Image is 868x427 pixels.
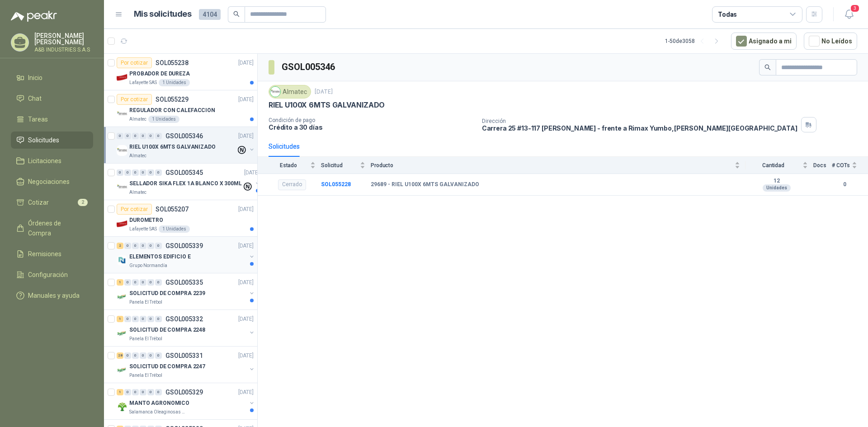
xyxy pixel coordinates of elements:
th: Producto [371,157,745,174]
p: GSOL005345 [165,169,203,176]
div: 0 [132,389,139,395]
a: Negociaciones [11,173,93,190]
img: Logo peakr [11,11,57,22]
div: 1 Unidades [159,79,190,86]
p: [DATE] [238,315,254,324]
div: Todas [718,9,737,19]
p: [DATE] [238,132,254,141]
div: 0 [140,169,146,176]
div: 1 [117,316,123,322]
button: 3 [841,6,857,23]
a: Chat [11,90,93,107]
p: GSOL005329 [165,389,203,395]
span: Configuración [28,270,68,280]
a: Solicitudes [11,131,93,149]
div: 0 [124,316,131,322]
p: [DATE] [315,88,333,96]
span: Solicitudes [28,135,59,145]
span: Negociaciones [28,177,70,187]
p: Panela El Trébol [129,335,162,343]
div: 0 [132,279,139,286]
div: 0 [124,169,131,176]
div: 0 [155,279,162,286]
span: Estado [269,162,308,169]
img: Company Logo [117,328,127,339]
p: RIEL U100X 6MTS GALVANIZADO [269,100,385,110]
div: 0 [155,243,162,249]
div: Por cotizar [117,94,152,105]
p: GSOL005335 [165,279,203,286]
p: SOLICITUD DE COMPRA 2248 [129,326,205,334]
p: GSOL005339 [165,243,203,249]
div: 0 [124,389,131,395]
a: 1 0 0 0 0 0 GSOL005329[DATE] Company LogoMANTO AGRONOMICOSalamanca Oleaginosas SAS [117,387,255,416]
div: 0 [140,389,146,395]
div: 0 [132,169,139,176]
span: search [764,64,771,70]
div: 0 [147,243,154,249]
span: Cotizar [28,197,49,207]
th: Solicitud [321,157,371,174]
h1: Mis solicitudes [134,8,192,21]
p: GSOL005331 [165,352,203,359]
div: 28 [117,352,123,359]
a: SOL055228 [321,181,351,188]
p: Crédito a 30 días [269,123,475,131]
p: Lafayette SAS [129,79,157,86]
div: 0 [124,352,131,359]
p: SOL055207 [156,206,189,212]
div: 0 [132,133,139,139]
div: 0 [155,133,162,139]
b: 12 [745,178,808,185]
p: [DATE] [238,95,254,104]
a: Inicio [11,69,93,86]
p: [DATE] [238,352,254,360]
b: 0 [832,180,857,189]
p: Almatec [129,152,146,160]
div: 0 [124,133,131,139]
span: 3 [850,4,860,13]
div: 0 [147,133,154,139]
span: Producto [371,162,733,169]
th: # COTs [832,157,868,174]
th: Docs [813,157,832,174]
div: 0 [117,169,123,176]
div: 1 Unidades [148,116,179,123]
p: PROBADOR DE DUREZA [129,70,190,78]
th: Estado [258,157,321,174]
p: RIEL U100X 6MTS GALVANIZADO [129,143,216,151]
div: Por cotizar [117,204,152,215]
p: GSOL005346 [165,133,203,139]
p: SOLICITUD DE COMPRA 2247 [129,362,205,371]
div: 0 [147,316,154,322]
p: Panela El Trébol [129,372,162,379]
div: 0 [147,389,154,395]
div: Cerrado [278,179,306,190]
a: 28 0 0 0 0 0 GSOL005331[DATE] Company LogoSOLICITUD DE COMPRA 2247Panela El Trébol [117,350,255,379]
div: 0 [155,169,162,176]
p: DUROMETRO [129,216,163,225]
img: Company Logo [270,87,280,97]
p: [PERSON_NAME] [PERSON_NAME] [34,33,93,45]
div: 1 - 50 de 3058 [665,34,724,48]
div: 1 [117,389,123,395]
a: Órdenes de Compra [11,215,93,242]
p: Dirección [482,118,797,124]
div: 0 [132,316,139,322]
div: 0 [140,316,146,322]
div: 0 [140,352,146,359]
p: Carrera 25 #13-117 [PERSON_NAME] - frente a Rimax Yumbo , [PERSON_NAME][GEOGRAPHIC_DATA] [482,124,797,132]
span: Órdenes de Compra [28,218,85,238]
h3: GSOL005346 [282,60,336,74]
th: Cantidad [745,157,813,174]
div: 1 [117,279,123,286]
div: 0 [132,243,139,249]
p: [DATE] [238,388,254,397]
p: [DATE] [238,205,254,214]
div: 0 [140,133,146,139]
p: Condición de pago [269,117,475,123]
p: ELEMENTOS EDIFICIO E [129,253,191,261]
p: Salamanca Oleaginosas SAS [129,408,186,416]
p: Panela El Trébol [129,299,162,306]
button: Asignado a mi [731,33,797,50]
